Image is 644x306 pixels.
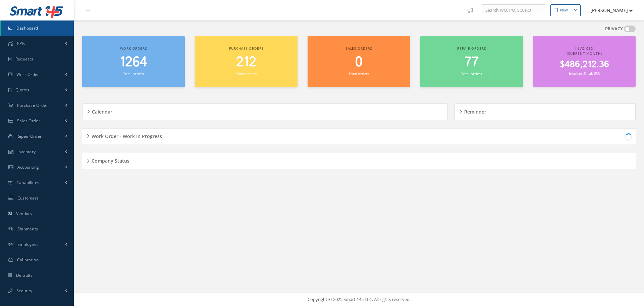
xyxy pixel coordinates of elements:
span: Calibration [17,257,39,263]
span: Quotes [15,87,30,93]
span: 0 [355,53,363,72]
h5: Work Order - Work In Progress [90,131,162,139]
small: Total orders [236,71,257,76]
span: Repair Order [16,133,42,139]
small: Invoices Total: 253 [569,71,600,76]
span: Work Order [16,72,39,77]
span: 1264 [120,53,147,72]
span: Sales orders [346,46,372,51]
span: Work orders [120,46,147,51]
a: Sales orders 0 Total orders [308,36,410,87]
a: Work orders 1264 Total orders [82,36,185,87]
span: 77 [465,53,479,72]
a: Invoiced (Current Month) $486,212.36 Invoices Total: 253 [533,36,636,87]
div: New [560,7,568,13]
h5: Reminder [462,107,486,115]
a: Purchase orders 212 Total orders [195,36,298,87]
a: Repair orders 77 Total orders [420,36,523,87]
span: Requests [15,56,33,62]
span: Customers [17,195,39,201]
span: Shipments [17,226,38,232]
span: Sales Order [17,118,40,124]
h5: Company Status [90,156,129,164]
span: Employees [17,242,39,247]
span: Dashboard [16,25,38,31]
span: Invoiced [575,46,593,51]
span: 212 [236,53,256,72]
a: Dashboard [1,20,74,36]
small: Total orders [123,71,144,76]
span: Accounting [17,164,39,170]
span: Repair orders [457,46,486,51]
span: $486,212.36 [560,58,609,71]
small: Total orders [461,71,482,76]
span: Security [16,288,32,294]
button: [PERSON_NAME] [584,4,633,17]
input: Search WO, PO, SO, RO [482,4,545,16]
span: Defaults [16,272,33,278]
small: Total orders [348,71,369,76]
span: (Current Month) [567,51,602,56]
span: Inventory [17,149,36,155]
button: New [550,4,581,16]
h5: Calendar [90,107,112,115]
span: Vendors [16,211,32,216]
span: Purchase Order [17,102,48,108]
span: Purchase orders [229,46,264,51]
span: Capabilities [16,180,40,185]
label: PRIVACY [605,26,623,32]
div: Copyright © 2025 Smart 145 LLC. All rights reserved. [80,296,637,303]
span: KPIs [17,41,25,46]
